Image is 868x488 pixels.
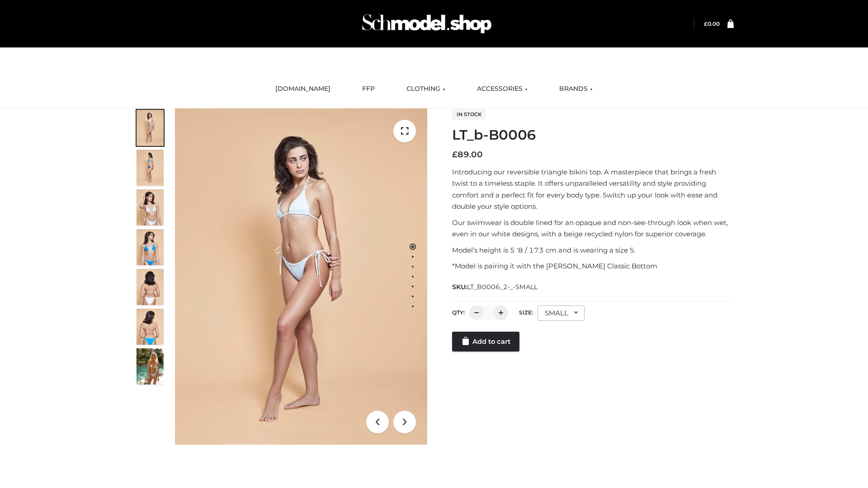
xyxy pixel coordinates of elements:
span: In stock [452,109,486,120]
a: [DOMAIN_NAME] [269,79,337,99]
img: Schmodel Admin 964 [359,6,495,42]
a: CLOTHING [400,79,452,99]
img: ArielClassicBikiniTop_CloudNine_AzureSky_OW114ECO_2-scaled.jpg [137,150,164,186]
img: Arieltop_CloudNine_AzureSky2.jpg [137,348,164,385]
p: *Model is pairing it with the [PERSON_NAME] Classic Bottom [452,260,734,272]
a: Add to cart [452,332,519,352]
span: LT_B0006_2-_-SMALL [467,283,538,291]
img: ArielClassicBikiniTop_CloudNine_AzureSky_OW114ECO_7-scaled.jpg [137,269,164,305]
a: £0.00 [704,20,720,27]
span: SKU: [452,282,538,292]
label: QTY: [452,309,465,316]
a: BRANDS [552,79,599,99]
label: Size: [519,309,533,316]
span: £ [704,20,708,27]
p: Our swimwear is double lined for an opaque and non-see-through look when wet, even in our white d... [452,217,734,240]
p: Introducing our reversible triangle bikini top. A masterpiece that brings a fresh twist to a time... [452,166,734,212]
bdi: 89.00 [452,150,483,160]
img: ArielClassicBikiniTop_CloudNine_AzureSky_OW114ECO_1-scaled.jpg [137,110,164,146]
h1: LT_b-B0006 [452,127,734,143]
img: ArielClassicBikiniTop_CloudNine_AzureSky_OW114ECO_3-scaled.jpg [137,189,164,225]
a: ACCESSORIES [470,79,534,99]
p: Model’s height is 5 ‘8 / 173 cm and is wearing a size S. [452,244,734,256]
div: SMALL [538,305,585,321]
bdi: 0.00 [704,20,720,27]
span: £ [452,150,458,160]
img: ArielClassicBikiniTop_CloudNine_AzureSky_OW114ECO_1 [175,108,427,445]
a: FFP [355,79,382,99]
img: ArielClassicBikiniTop_CloudNine_AzureSky_OW114ECO_8-scaled.jpg [137,309,164,345]
img: ArielClassicBikiniTop_CloudNine_AzureSky_OW114ECO_4-scaled.jpg [137,229,164,265]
